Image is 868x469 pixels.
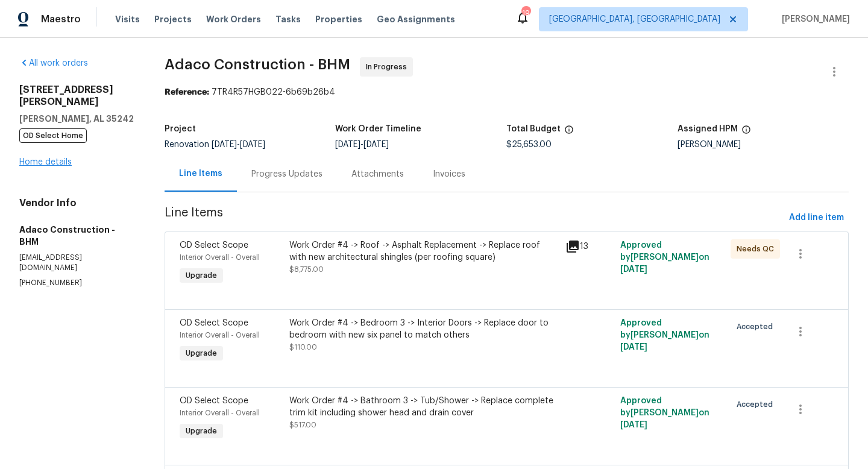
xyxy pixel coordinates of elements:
[289,344,317,351] span: $110.00
[789,210,844,225] span: Add line item
[275,15,301,24] span: Tasks
[165,57,350,72] span: Adaco Construction - BHM
[206,13,261,25] span: Work Orders
[366,61,412,73] span: In Progress
[240,140,265,149] span: [DATE]
[620,343,647,351] span: [DATE]
[154,13,192,25] span: Projects
[335,140,360,149] span: [DATE]
[212,140,265,149] span: -
[19,128,87,143] span: OD Select Home
[165,88,209,96] b: Reference:
[19,113,136,125] h5: [PERSON_NAME], AL 35242
[289,266,324,273] span: $8,775.00
[179,168,222,180] div: Line Items
[180,409,260,417] span: Interior Overall - Overall
[737,243,779,255] span: Needs QC
[620,397,709,429] span: Approved by [PERSON_NAME] on
[433,168,465,180] div: Invoices
[678,140,849,149] div: [PERSON_NAME]
[19,197,136,209] h4: Vendor Info
[165,140,265,149] span: Renovation
[212,140,237,149] span: [DATE]
[181,425,222,437] span: Upgrade
[115,13,140,25] span: Visits
[19,278,136,288] p: [PHONE_NUMBER]
[363,140,389,149] span: [DATE]
[180,397,248,405] span: OD Select Scope
[181,347,222,359] span: Upgrade
[165,125,196,133] h5: Project
[289,395,558,419] div: Work Order #4 -> Bathroom 3 -> Tub/Shower -> Replace complete trim kit including shower head and ...
[678,125,738,133] h5: Assigned HPM
[180,319,248,327] span: OD Select Scope
[777,13,850,25] span: [PERSON_NAME]
[351,168,404,180] div: Attachments
[506,140,552,149] span: $25,653.00
[165,86,849,98] div: 7TR4R57HGB022-6b69b26b4
[251,168,322,180] div: Progress Updates
[737,398,778,411] span: Accepted
[180,254,260,261] span: Interior Overall - Overall
[741,125,751,140] span: The hpm assigned to this work order.
[377,13,455,25] span: Geo Assignments
[737,321,778,333] span: Accepted
[19,224,136,248] h5: Adaco Construction - BHM
[549,13,720,25] span: [GEOGRAPHIC_DATA], [GEOGRAPHIC_DATA]
[19,84,136,108] h2: [STREET_ADDRESS][PERSON_NAME]
[180,332,260,339] span: Interior Overall - Overall
[620,421,647,429] span: [DATE]
[506,125,561,133] h5: Total Budget
[335,140,389,149] span: -
[620,265,647,274] span: [DATE]
[335,125,421,133] h5: Work Order Timeline
[19,158,72,166] a: Home details
[19,59,88,68] a: All work orders
[289,239,558,263] div: Work Order #4 -> Roof -> Asphalt Replacement -> Replace roof with new architectural shingles (per...
[564,125,574,140] span: The total cost of line items that have been proposed by Opendoor. This sum includes line items th...
[41,13,81,25] span: Maestro
[565,239,613,254] div: 13
[19,253,136,273] p: [EMAIL_ADDRESS][DOMAIN_NAME]
[315,13,362,25] span: Properties
[165,207,784,229] span: Line Items
[289,317,558,341] div: Work Order #4 -> Bedroom 3 -> Interior Doors -> Replace door to bedroom with new six panel to mat...
[521,7,530,19] div: 19
[620,319,709,351] span: Approved by [PERSON_NAME] on
[620,241,709,274] span: Approved by [PERSON_NAME] on
[784,207,849,229] button: Add line item
[180,241,248,250] span: OD Select Scope
[181,269,222,282] span: Upgrade
[289,421,316,429] span: $517.00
